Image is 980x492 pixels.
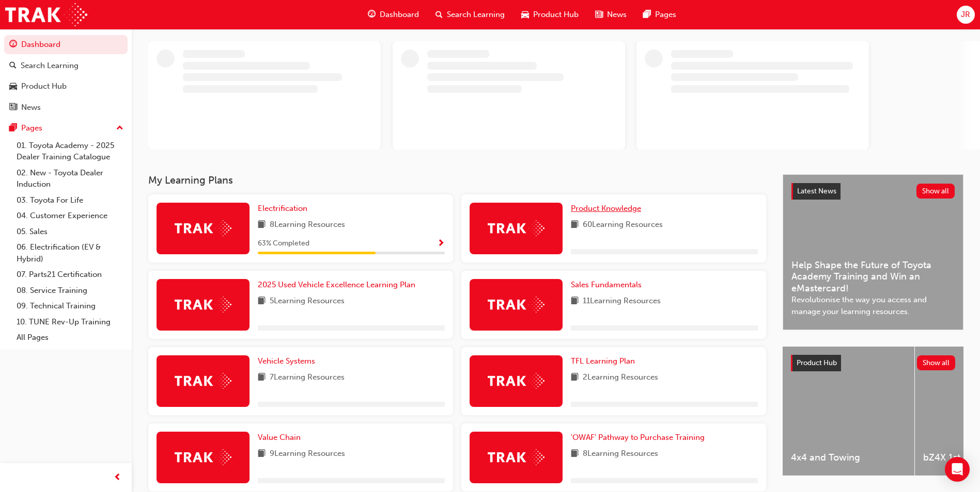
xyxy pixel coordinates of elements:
[533,9,579,21] span: Product Hub
[783,174,963,330] a: Latest NewsShow allHelp Shape the Future of Toyota Academy Training and Win an eMastercard!Revolu...
[791,259,955,294] span: Help Shape the Future of Toyota Academy Training and Win an eMastercard!
[571,355,639,367] a: TFL Learning Plan
[270,295,345,308] span: 5 Learning Resources
[571,204,641,213] span: Product Knowledge
[916,184,955,199] button: Show all
[258,279,419,291] a: 2025 Used Vehicle Excellence Learning Plan
[21,60,79,72] div: Search Learning
[114,471,121,484] span: prev-icon
[258,355,319,367] a: Vehicle Systems
[791,294,955,317] span: Revolutionise the way you access and manage your learning resources.
[4,77,128,96] a: Product Hub
[21,122,42,134] div: Pages
[5,3,87,26] img: Trak
[175,220,231,236] img: Trak
[12,283,128,299] a: 08. Service Training
[9,124,17,133] span: pages-icon
[258,238,309,250] span: 63 % Completed
[571,203,645,215] a: Product Knowledge
[258,448,266,461] span: book-icon
[4,35,128,54] a: Dashboard
[12,208,128,224] a: 04. Customer Experience
[9,82,17,91] span: car-icon
[9,103,17,112] span: news-icon
[917,355,956,370] button: Show all
[571,371,579,384] span: book-icon
[12,192,128,208] a: 03. Toyota For Life
[4,119,128,138] button: Pages
[488,220,545,236] img: Trak
[175,449,231,465] img: Trak
[9,40,17,50] span: guage-icon
[12,239,128,267] a: 06. Electrification (EV & Hybrid)
[655,9,676,21] span: Pages
[12,267,128,283] a: 07. Parts21 Certification
[270,448,345,461] span: 9 Learning Resources
[12,165,128,192] a: 02. New - Toyota Dealer Induction
[427,4,513,25] a: search-iconSearch Learning
[583,295,661,308] span: 11 Learning Resources
[945,457,970,482] div: Open Intercom Messenger
[643,8,651,21] span: pages-icon
[21,102,41,113] div: News
[258,219,266,232] span: book-icon
[571,279,646,291] a: Sales Fundamentals
[9,61,17,71] span: search-icon
[783,347,914,475] a: 4x4 and Towing
[12,298,128,314] a: 09. Technical Training
[571,280,642,289] span: Sales Fundamentals
[368,8,376,21] span: guage-icon
[583,371,658,384] span: 2 Learning Resources
[258,295,266,308] span: book-icon
[12,314,128,330] a: 10. TUNE Rev-Up Training
[148,174,766,186] h3: My Learning Plans
[791,452,906,464] span: 4x4 and Towing
[635,4,685,25] a: pages-iconPages
[521,8,529,21] span: car-icon
[12,138,128,165] a: 01. Toyota Academy - 2025 Dealer Training Catalogue
[488,297,545,313] img: Trak
[571,219,579,232] span: book-icon
[961,9,970,21] span: JR
[797,187,836,195] span: Latest News
[4,56,128,75] a: Search Learning
[270,371,345,384] span: 7 Learning Resources
[380,9,419,21] span: Dashboard
[116,122,123,135] span: up-icon
[791,355,955,371] a: Product HubShow all
[258,433,301,442] span: Value Chain
[571,432,709,444] a: 'OWAF' Pathway to Purchase Training
[571,433,705,442] span: 'OWAF' Pathway to Purchase Training
[258,371,266,384] span: book-icon
[258,204,307,213] span: Electrification
[587,4,635,25] a: news-iconNews
[435,8,443,21] span: search-icon
[583,219,663,232] span: 60 Learning Resources
[12,224,128,240] a: 05. Sales
[957,6,975,24] button: JR
[488,449,545,465] img: Trak
[437,237,445,250] button: Show Progress
[513,4,587,25] a: car-iconProduct Hub
[571,295,579,308] span: book-icon
[571,356,635,366] span: TFL Learning Plan
[270,219,345,232] span: 8 Learning Resources
[175,373,231,389] img: Trak
[607,9,627,21] span: News
[258,432,305,444] a: Value Chain
[4,98,128,117] a: News
[360,4,427,25] a: guage-iconDashboard
[583,448,658,461] span: 8 Learning Resources
[595,8,603,21] span: news-icon
[447,9,505,21] span: Search Learning
[488,373,545,389] img: Trak
[258,356,315,366] span: Vehicle Systems
[12,330,128,346] a: All Pages
[4,33,128,119] button: DashboardSearch LearningProduct HubNews
[797,358,837,367] span: Product Hub
[21,80,67,92] div: Product Hub
[175,297,231,313] img: Trak
[791,183,955,200] a: Latest NewsShow all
